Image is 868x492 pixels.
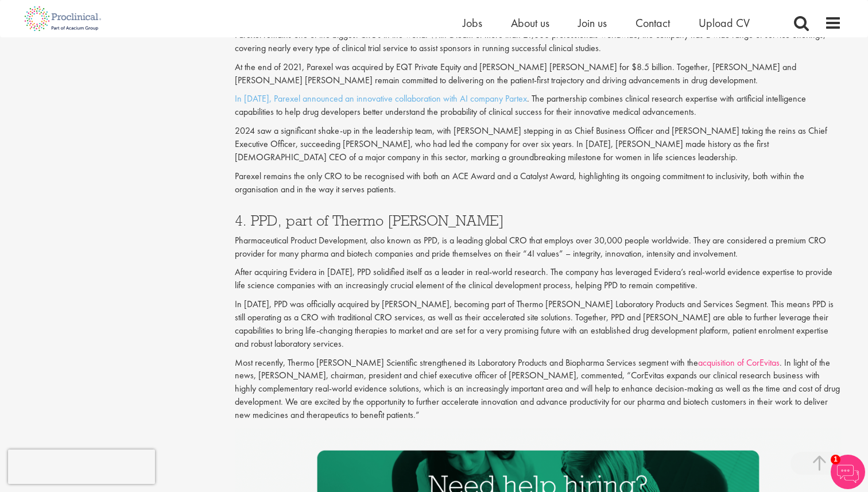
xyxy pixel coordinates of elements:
a: Jobs [463,16,482,30]
p: Most recently, Thermo [PERSON_NAME] Scientific strengthened its Laboratory Products and Biopharma... [235,357,842,422]
p: At the end of 2021, Parexel was acquired by EQT Private Equity and [PERSON_NAME] [PERSON_NAME] fo... [235,61,842,87]
p: 2024 saw a significant shake-up in the leadership team, with [PERSON_NAME] stepping in as Chief B... [235,125,842,164]
img: Chatbot [831,455,865,489]
p: In [DATE], PPD was officially acquired by [PERSON_NAME], becoming part of Thermo [PERSON_NAME] La... [235,298,842,350]
p: . The partnership combines clinical research expertise with artificial intelligence capabilities ... [235,92,842,119]
span: 1 [831,455,840,464]
a: acquisition of CorEvitas [698,357,780,369]
a: Join us [578,16,607,30]
iframe: reCAPTCHA [8,450,155,484]
p: After acquiring Evidera in [DATE], PPD solidified itself as a leader in real-world research. The ... [235,266,842,292]
a: Contact [635,16,670,30]
p: Parexel remains the only CRO to be recognised with both an ACE Award and a Catalyst Award, highli... [235,170,842,196]
a: About us [511,16,549,30]
h3: 4. PPD, part of Thermo [PERSON_NAME] [235,213,842,228]
a: In [DATE], Parexel announced an innovative collaboration with AI company Partex [235,92,527,104]
p: Pharmaceutical Product Development, also known as PPD, is a leading global CRO that employs over ... [235,234,842,261]
a: Upload CV [699,16,750,30]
